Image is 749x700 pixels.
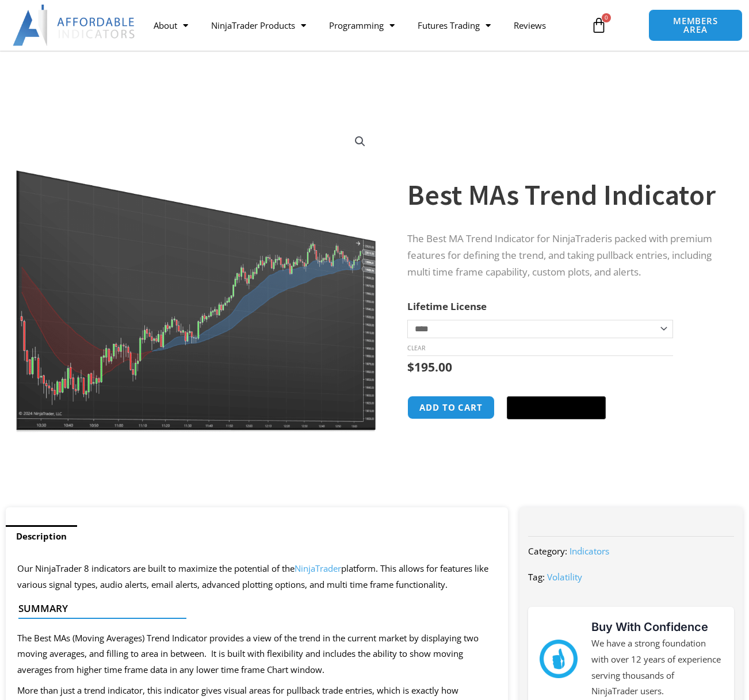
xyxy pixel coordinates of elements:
span: The Best MA Trend Indicator for NinjaTrader [407,232,605,245]
button: Buy with GPay [507,396,606,419]
span: is packed with premium features for defining the trend, and taking pullback entries, including mu... [407,232,712,278]
a: View full-screen image gallery [350,131,370,152]
a: Description [6,525,77,548]
nav: Menu [142,12,584,39]
span: Tag: [528,571,545,583]
p: We have a strong foundation with over 12 years of experience serving thousands of NinjaTrader users. [591,636,723,699]
span: The Best MAs (Moving Averages) Trend Indicator provides a view of the trend in the current market... [17,632,479,676]
a: Futures Trading [406,12,502,39]
a: Volatility [547,571,582,583]
a: NinjaTrader [295,563,341,574]
img: mark thumbs good 43913 | Affordable Indicators – NinjaTrader [540,640,578,678]
label: Lifetime License [407,300,487,313]
span: 0 [602,13,611,22]
a: Clear options [407,344,425,352]
h4: Summary [18,603,486,614]
a: Programming [318,12,406,39]
span: $ [407,359,414,375]
bdi: 195.00 [407,359,452,375]
span: Category: [528,545,567,557]
img: LogoAI | Affordable Indicators – NinjaTrader [13,5,136,46]
button: Add to cart [407,396,495,419]
span: Our NinjaTrader 8 indicators are built to maximize the potential of the platform. This allows for... [17,563,488,590]
h3: Buy With Confidence [591,618,723,636]
a: MEMBERS AREA [648,9,743,41]
a: Indicators [570,545,609,557]
a: NinjaTrader Products [200,12,318,39]
a: 0 [574,9,624,42]
a: About [142,12,200,39]
iframe: PayPal Message 1 [407,434,720,445]
span: MEMBERS AREA [660,17,731,34]
img: Best MA [9,123,379,433]
a: Reviews [502,12,557,39]
h1: Best MAs Trend Indicator [407,175,720,215]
